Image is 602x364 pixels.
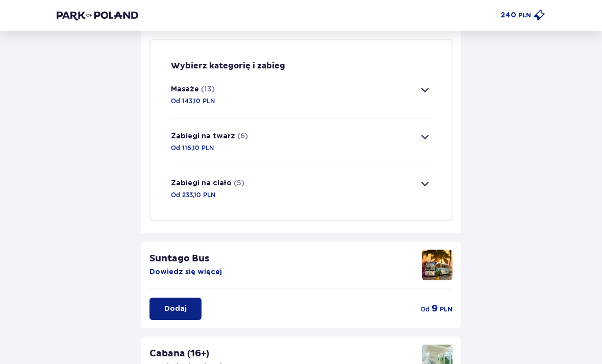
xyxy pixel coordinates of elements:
img: Park of Poland logo [57,10,138,20]
p: Zabiegi na ciało [171,178,232,188]
p: Od 116,10 PLN [171,143,214,153]
button: Zabiegi na ciało(5)Od 233,10 PLN [171,165,431,212]
p: (6) [237,131,248,141]
p: Dodaj [164,304,187,314]
p: Zabiegi na twarz [171,131,235,141]
button: Zabiegi na twarz(6)Od 116,10 PLN [171,118,431,165]
p: PLN [518,11,531,20]
button: Dowiedz się więcej [149,267,222,277]
p: Wybierz kategorię i zabieg [171,60,285,71]
p: Masaże [171,84,199,94]
p: Od 143,10 PLN [171,96,215,106]
button: Masaże(13)Od 143,10 PLN [171,71,431,118]
img: attraction [422,250,453,280]
p: (5) [234,178,244,188]
p: 9 [432,303,438,315]
button: Dodaj [149,298,202,320]
p: od [420,305,430,314]
p: Cabana (16+) [149,348,209,360]
p: PLN [440,305,453,314]
p: Suntago Bus [149,253,209,265]
p: (13) [201,84,215,94]
p: 240 [500,10,516,20]
p: Od 233,10 PLN [171,190,215,200]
